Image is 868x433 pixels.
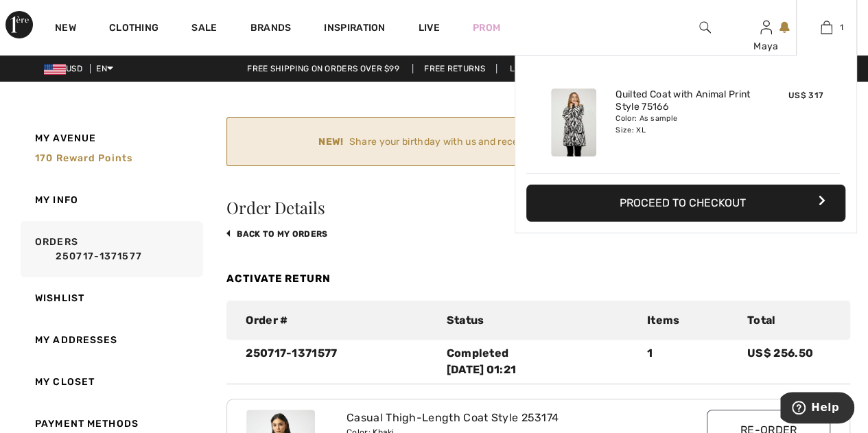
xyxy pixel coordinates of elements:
[44,64,66,75] img: US Dollar
[615,113,751,135] div: Color: As sample Size: XL
[438,312,638,329] div: Status
[615,89,751,113] a: Quilted Coat with Animal Print Style 75166
[347,410,680,426] div: Casual Thigh-Length Coat Style 253174
[412,64,497,73] a: Free Returns
[736,39,796,54] div: Maya
[639,345,739,378] div: 1
[18,361,203,403] a: My Closet
[96,64,113,73] span: EN
[18,179,203,221] a: My Info
[839,21,843,34] span: 1
[760,19,772,36] img: My Info
[318,134,343,149] strong: NEW!
[35,249,199,264] a: 250717-1371577
[324,22,385,36] span: Inspiration
[226,199,850,215] h3: Order Details
[250,22,292,36] a: Brands
[526,185,845,222] button: Proceed to Checkout
[191,22,217,36] a: Sale
[499,64,632,73] a: Lowest Price Guarantee
[760,21,772,34] a: Sign In
[473,21,500,35] a: Prom
[238,134,819,149] div: Share your birthday with us and receive something special each year.
[639,312,739,329] div: Items
[551,89,596,156] img: Quilted Coat with Animal Print Style 75166
[797,19,856,36] a: 1
[699,19,711,36] img: search the website
[821,19,832,36] img: My Bag
[446,345,630,378] div: Completed [DATE] 01:21
[780,392,854,426] iframe: Opens a widget where you can find more information
[109,22,159,36] a: Clothing
[237,345,438,378] div: 250717-1371577
[739,345,839,378] div: US$ 256.50
[35,131,96,145] span: My Avenue
[237,312,438,329] div: Order #
[18,319,203,361] a: My Addresses
[226,272,331,285] a: Activate Return
[44,64,88,73] span: USD
[18,277,203,319] a: Wishlist
[226,229,327,239] a: back to My Orders
[739,312,839,329] div: Total
[35,152,132,164] span: 170 Reward points
[18,221,203,277] a: Orders
[419,21,440,35] a: Live
[788,91,823,100] span: US$ 317
[236,64,410,73] a: Free shipping on orders over $99
[5,11,33,38] img: 1ère Avenue
[55,22,76,36] a: New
